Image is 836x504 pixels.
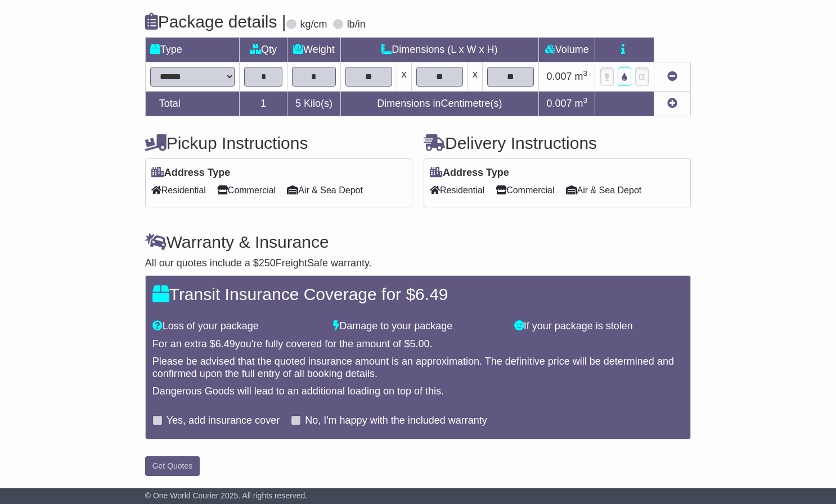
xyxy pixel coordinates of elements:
td: Dimensions in Centimetre(s) [340,91,539,116]
td: Weight [287,37,340,62]
label: Address Type [430,167,509,179]
div: If your package is stolen [509,320,690,333]
div: All our quotes include a $ FreightSafe warranty. [145,257,691,270]
a: Add new item [667,98,677,109]
span: 5.00 [410,338,429,349]
td: Total [145,91,239,116]
h4: Package details | [145,12,286,31]
span: © One World Courier 2025. All rights reserved. [145,491,308,500]
td: Qty [239,37,287,62]
div: Loss of your package [147,320,328,333]
span: 5 [295,98,301,109]
span: Residential [430,181,484,199]
td: x [468,62,483,91]
label: lb/in [347,19,366,31]
div: For an extra $ you're fully covered for the amount of $ . [152,338,684,351]
span: 0.007 [547,98,572,109]
td: Type [145,37,239,62]
span: Air & Sea Depot [566,181,642,199]
span: Air & Sea Depot [287,181,363,199]
sup: 3 [583,69,588,78]
span: 6.49 [215,338,235,349]
div: Damage to your package [327,320,509,333]
span: 250 [259,257,276,269]
span: 0.007 [547,71,572,82]
td: Kilo(s) [287,91,340,116]
span: Commercial [496,181,554,199]
label: No, I'm happy with the included warranty [305,415,487,427]
div: Please be advised that the quoted insurance amount is an approximation. The definitive price will... [152,356,684,380]
h4: Warranty & Insurance [145,233,691,251]
label: Address Type [151,167,231,179]
span: Residential [151,181,206,199]
label: Yes, add insurance cover [167,415,280,427]
span: Commercial [217,181,276,199]
td: Volume [539,37,595,62]
td: x [397,62,411,91]
label: kg/cm [300,19,327,31]
span: m [575,71,588,82]
div: Dangerous Goods will lead to an additional loading on top of this. [152,385,684,398]
h4: Pickup Instructions [145,134,412,152]
span: 6.49 [415,285,448,303]
td: 1 [239,91,287,116]
button: Get Quotes [145,456,200,476]
span: m [575,98,588,109]
td: Dimensions (L x W x H) [340,37,539,62]
sup: 3 [583,96,588,105]
h4: Delivery Instructions [424,134,691,152]
h4: Transit Insurance Coverage for $ [152,285,684,303]
a: Remove this item [667,71,677,82]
